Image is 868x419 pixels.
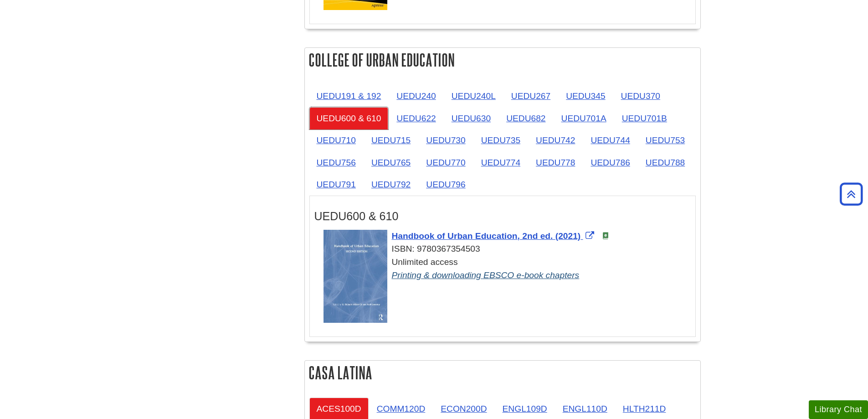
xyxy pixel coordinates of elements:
[364,129,418,151] a: UEDU715
[474,129,528,151] a: UEDU735
[419,173,473,196] a: UEDU796
[444,107,498,129] a: UEDU630
[309,129,363,151] a: UEDU710
[389,107,443,129] a: UEDU622
[309,151,363,174] a: UEDU756
[309,173,363,196] a: UEDU791
[809,400,868,419] button: Library Chat
[529,129,582,151] a: UEDU742
[309,85,389,107] a: UEDU191 & 192
[392,231,596,241] a: Link opens in new window
[529,151,582,174] a: UEDU778
[314,210,691,223] h3: UEDU600 & 610
[583,129,637,151] a: UEDU744
[559,85,612,107] a: UEDU345
[389,85,443,107] a: UEDU240
[324,243,691,256] div: ISBN: 9780367354503
[309,107,389,129] a: UEDU600 & 610
[419,151,473,174] a: UEDU770
[419,129,473,151] a: UEDU730
[364,173,418,196] a: UEDU792
[602,232,609,239] img: e-Book
[615,107,674,129] a: UEDU701B
[504,85,558,107] a: UEDU267
[638,151,692,174] a: UEDU788
[499,107,553,129] a: UEDU682
[305,361,700,385] h2: Casa Latina
[324,230,387,323] img: Cover Art
[305,48,700,72] h2: College of Urban Education
[837,188,866,200] a: Back to Top
[554,107,614,129] a: UEDU701A
[583,151,637,174] a: UEDU786
[638,129,692,151] a: UEDU753
[444,85,503,107] a: UEDU240L
[324,256,691,282] div: Unlimited access
[392,231,581,241] span: Handbook of Urban Education, 2nd ed. (2021)
[364,151,418,174] a: UEDU765
[392,270,580,280] a: Link opens in new window
[474,151,528,174] a: UEDU774
[614,85,668,107] a: UEDU370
